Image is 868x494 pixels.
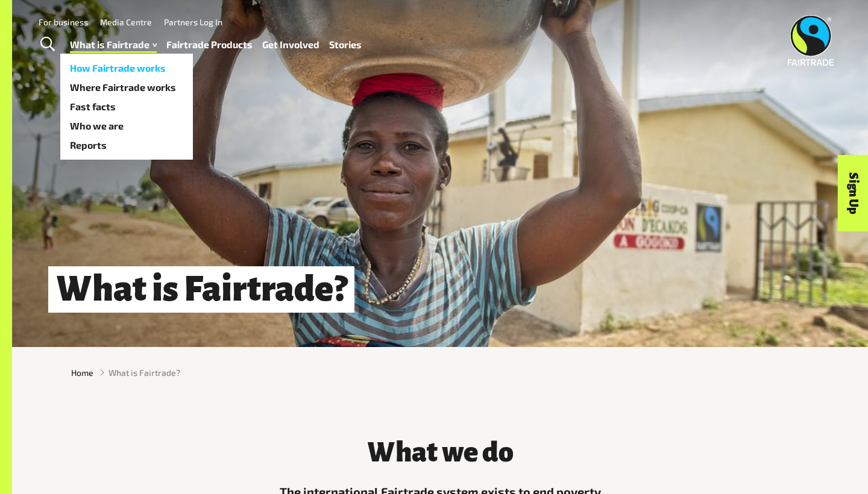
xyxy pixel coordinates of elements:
[788,15,834,66] img: Fairtrade Australia New Zealand logo
[259,437,621,467] h3: What we do
[39,17,88,27] a: For business
[329,36,362,54] a: Stories
[166,36,253,54] a: Fairtrade Products
[60,97,193,116] a: Fast facts
[262,36,319,54] a: Get Involved
[33,30,62,60] a: Toggle Search
[60,78,193,97] a: Where Fairtrade works
[48,266,354,313] h1: What is Fairtrade?
[70,36,157,54] a: What is Fairtrade
[71,366,93,379] a: Home
[164,17,222,27] a: Partners Log In
[60,136,193,155] a: Reports
[100,17,152,27] a: Media Centre
[60,58,193,78] a: How Fairtrade works
[108,366,180,379] span: What is Fairtrade?
[60,116,193,136] a: Who we are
